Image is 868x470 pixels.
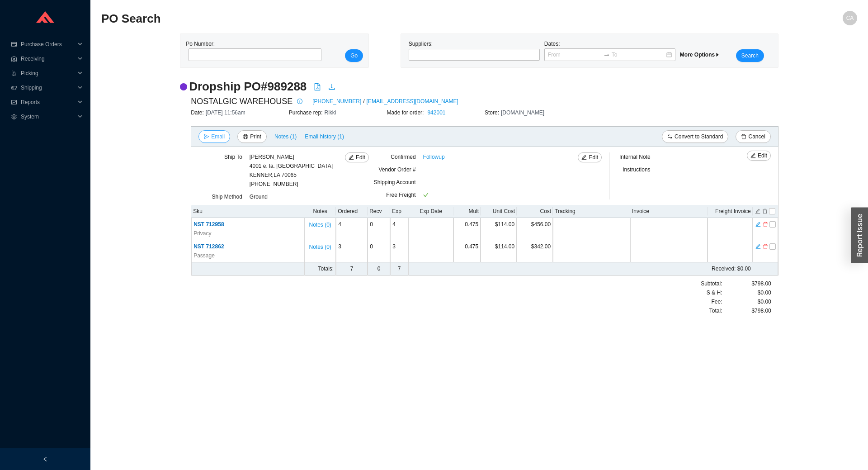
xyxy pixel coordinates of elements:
[553,205,630,218] th: Tracking
[662,130,728,143] button: swapConvert to Standard
[274,132,297,141] span: Notes ( 1 )
[481,218,517,240] td: $114.00
[741,51,759,60] span: Search
[390,205,408,218] th: Exp
[755,243,761,250] span: edit
[295,99,305,104] span: info-circle
[712,266,736,272] span: Received:
[356,153,365,162] span: Edit
[427,109,445,116] a: 942001
[501,109,544,116] span: [DOMAIN_NAME]
[667,134,673,140] span: swap
[680,52,720,58] span: More Options
[193,243,224,250] span: NST 712862
[755,221,761,228] span: edit
[308,242,331,248] button: Notes (0)
[292,95,305,108] button: info-circle
[21,52,75,66] span: Receiving
[336,205,368,218] th: Ordered
[191,109,206,116] span: Date:
[191,95,292,108] span: NOSTALGIC WAREHOUSE
[715,52,720,57] span: caret-right
[711,297,722,306] span: Fee :
[250,152,333,189] div: [PHONE_NUMBER]
[390,262,408,275] td: 7
[42,456,48,462] span: left
[336,218,368,240] td: 4
[707,288,722,297] span: S & H:
[314,83,321,90] span: file-pdf
[741,134,746,140] span: delete
[193,207,302,216] div: Sku
[722,306,771,315] div: $798.00
[314,83,321,92] a: file-pdf
[386,192,415,198] span: Free Freight
[193,221,224,228] span: NST 712958
[578,152,602,162] button: editEdit
[750,153,756,159] span: edit
[309,220,331,229] span: Notes ( 0 )
[250,152,333,180] div: [PERSON_NAME] 4001 e. la. [GEOGRAPHIC_DATA] KENNER , LA 70065
[289,109,325,116] span: Purchase rep:
[755,242,761,249] button: edit
[325,109,336,116] span: Rikki
[274,132,297,138] button: Notes (1)
[250,132,261,141] span: Print
[762,207,768,214] button: delete
[101,11,668,27] h2: PO Search
[224,154,242,160] span: Ship To
[481,240,517,262] td: $114.00
[453,240,481,262] td: 0.475
[481,205,517,218] th: Unit Cost
[189,79,307,95] h2: Dropship PO # 989288
[736,130,770,143] button: deleteCancel
[406,39,542,62] div: Suppliers:
[612,50,665,59] input: To
[762,220,769,227] button: delete
[453,218,481,240] td: 0.475
[604,52,610,58] span: to
[517,218,553,240] td: $456.00
[630,205,708,218] th: Invoice
[722,279,771,288] div: $798.00
[589,153,598,162] span: Edit
[21,66,75,81] span: Picking
[748,132,765,141] span: Cancel
[250,194,268,200] span: Ground
[21,95,75,109] span: Reports
[368,240,390,262] td: 0
[243,134,248,140] span: printer
[11,42,17,47] span: credit-card
[350,51,358,60] span: Go
[304,130,344,143] button: Email history (1)
[304,205,336,218] th: Notes
[363,97,364,106] span: /
[758,151,767,160] span: Edit
[387,109,425,116] span: Made for order:
[367,97,458,106] a: [EMAIL_ADDRESS][DOMAIN_NAME]
[309,242,331,252] span: Notes ( 0 )
[237,130,267,143] button: printerPrint
[736,49,764,62] button: Search
[21,37,75,52] span: Purchase Orders
[21,81,75,95] span: Shipping
[758,297,771,306] span: $0.00
[747,151,771,161] button: editEdit
[345,49,363,62] button: Go
[763,221,768,228] span: delete
[581,155,587,161] span: edit
[198,130,230,143] button: sendEmail
[755,207,761,214] button: edit
[308,220,331,226] button: Notes (0)
[517,205,553,218] th: Cost
[485,109,501,116] span: Store:
[374,179,416,185] span: Shipping Account
[336,240,368,262] td: 3
[349,155,354,161] span: edit
[368,205,390,218] th: Recv
[305,132,344,141] span: Email history (1)
[701,279,722,288] span: Subtotal:
[390,240,408,262] td: 3
[709,306,722,315] span: Total:
[368,218,390,240] td: 0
